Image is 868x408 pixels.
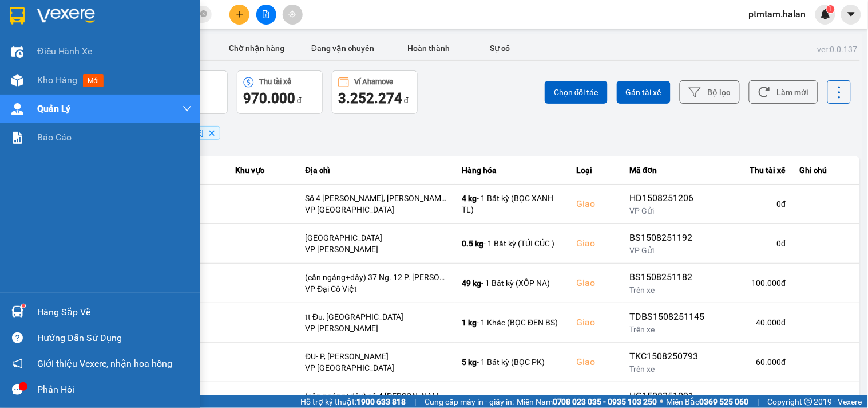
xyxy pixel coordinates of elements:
div: TKC1508250793 [629,350,704,363]
div: Giao [576,316,616,329]
button: file-add [256,5,276,25]
span: 970.000 [243,91,295,107]
span: | [758,395,759,408]
span: Kho hàng [37,74,77,85]
img: solution-icon [11,132,23,144]
div: 100.000 đ [718,277,786,289]
span: Chọn đối tác [554,87,599,98]
span: plus [236,10,244,18]
div: VP [GEOGRAPHIC_DATA] [305,204,448,215]
span: message [12,384,23,395]
div: [GEOGRAPHIC_DATA] [305,232,448,244]
span: ⚪️ [660,399,664,404]
span: 4 kg [462,194,477,203]
span: close-circle [200,9,207,20]
div: - 1 Bất kỳ (BỌC PK) [462,356,562,368]
th: Khu vực [228,156,298,185]
span: Báo cáo [37,130,72,144]
div: Thu tài xế [718,163,786,177]
div: ĐU- P, [PERSON_NAME] [305,351,448,362]
div: Trên xe [629,324,704,335]
div: Trên xe [629,284,704,296]
sup: 1 [827,5,835,13]
div: tt Đu, [GEOGRAPHIC_DATA] [305,311,448,323]
th: Mã đơn [623,156,711,185]
span: | [414,395,416,408]
span: 1 kg [462,318,477,327]
div: HD1508251206 [629,191,704,205]
button: Chọn đối tác [545,81,608,104]
button: Thu tài xế970.000 đ [237,70,323,114]
button: Chờ nhận hàng [214,37,300,60]
th: Hàng hóa [455,156,569,185]
strong: 1900 633 818 [356,397,406,406]
span: Cung cấp máy in - giấy in: [425,395,514,408]
span: 49 kg [462,278,481,288]
button: Hoàn thành [386,37,471,60]
div: VP [PERSON_NAME] [305,244,448,255]
div: Số 4 [PERSON_NAME], [PERSON_NAME], [GEOGRAPHIC_DATA] [305,193,448,204]
span: question-circle [12,332,23,343]
div: - 1 Khác (BỌC ĐEN BS) [462,317,562,328]
img: icon-new-feature [821,9,831,19]
div: Giao [576,276,616,290]
span: Miền Bắc [667,395,749,408]
div: 0 đ [718,238,786,249]
div: Trên xe [629,363,704,375]
span: caret-down [846,9,857,19]
div: BS1508251192 [629,231,704,245]
span: mới [83,74,104,87]
div: (cần ngáng+dây) 37 Ng. 12 P. [PERSON_NAME], [PERSON_NAME], [GEOGRAPHIC_DATA], [GEOGRAPHIC_DATA], ... [305,272,448,283]
div: (cần ngáng+dây) số 4 [PERSON_NAME], [GEOGRAPHIC_DATA], [GEOGRAPHIC_DATA], [GEOGRAPHIC_DATA] [305,390,448,402]
span: Miền Nam [517,395,657,408]
div: VP Đại Cồ Việt [305,283,448,295]
span: Điều hành xe [37,44,93,58]
div: 60.000 đ [718,356,786,368]
span: 5 kg [462,358,477,367]
svg: Delete [208,130,215,136]
button: Sự cố [471,37,529,60]
button: Bộ lọc [680,80,740,104]
div: Hàng sắp về [37,304,192,321]
div: đ [243,89,316,108]
th: Ghi chú [792,156,860,185]
button: Đang vận chuyển [300,37,386,60]
button: Làm mới [749,80,818,104]
div: 40.000 đ [718,317,786,328]
div: - 1 Bất kỳ (BỌC XANH TL) [462,193,562,215]
div: BS1508251182 [629,270,704,284]
div: Giao [576,237,616,250]
div: - 1 Bất kỳ (TÚI CÚC ) [462,238,562,249]
img: warehouse-icon [11,306,23,318]
span: 1 [829,5,833,13]
div: Hướng dẫn sử dụng [37,329,192,347]
span: copyright [804,398,812,406]
button: caret-down [841,5,861,25]
span: 0.5 kg [462,239,483,248]
div: 0 đ [718,198,786,210]
div: VP Gửi [629,245,704,256]
div: VP [GEOGRAPHIC_DATA] [305,362,448,374]
div: TDBS1508251145 [629,310,704,324]
button: plus [229,5,249,25]
div: Ví Ahamove [355,78,394,86]
div: đ [338,89,411,108]
div: HG1508251091 [629,389,704,403]
span: 3.252.274 [338,91,402,107]
div: VP Gửi [629,205,704,217]
img: warehouse-icon [11,46,23,58]
button: aim [283,5,303,25]
img: logo-vxr [10,7,25,25]
span: close-circle [200,10,207,17]
div: VP [PERSON_NAME] [305,323,448,334]
span: Giới thiệu Vexere, nhận hoa hồng [37,356,172,371]
div: Giao [576,197,616,211]
span: Gán tài xế [626,87,661,98]
div: Phản hồi [37,381,192,398]
div: Thu tài xế [260,78,292,86]
th: Loại [569,156,623,185]
th: Địa chỉ [298,156,455,185]
img: warehouse-icon [11,103,23,115]
div: Giao [576,355,616,369]
span: aim [288,10,296,18]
